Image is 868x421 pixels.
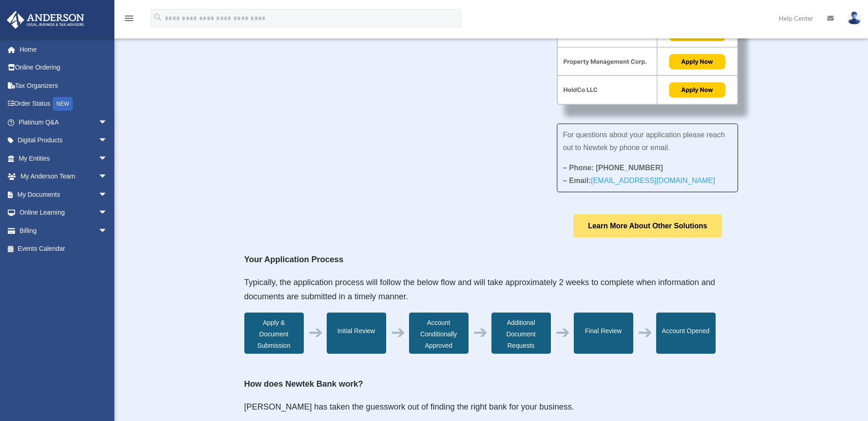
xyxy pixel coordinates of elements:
[6,59,121,77] a: Online Ordering
[847,11,861,25] img: User Pic
[563,131,725,151] span: For questions about your application please reach out to Newtek by phone or email.
[391,327,405,338] div: ➔
[98,167,117,186] span: arrow_drop_down
[473,327,488,338] div: ➔
[124,13,135,24] i: menu
[409,313,469,354] div: Account Conditionally Approved
[6,204,121,222] a: Online Learningarrow_drop_down
[6,95,121,113] a: Order StatusNEW
[4,11,87,29] img: Anderson Advisors Platinum Portal
[563,164,663,172] strong: – Phone: [PHONE_NUMBER]
[6,240,121,258] a: Events Calendar
[53,97,73,111] div: NEW
[6,167,121,186] a: My Anderson Teamarrow_drop_down
[6,149,121,167] a: My Entitiesarrow_drop_down
[656,313,716,354] div: Account Opened
[124,16,135,24] a: menu
[6,40,121,59] a: Home
[98,131,117,150] span: arrow_drop_down
[555,327,570,338] div: ➔
[98,185,117,204] span: arrow_drop_down
[6,76,121,95] a: Tax Organizers
[574,313,633,354] div: Final Review
[6,185,121,204] a: My Documentsarrow_drop_down
[6,113,121,131] a: Platinum Q&Aarrow_drop_down
[563,177,715,184] strong: – Email:
[573,214,722,237] a: Learn More About Other Solutions
[591,177,715,189] a: [EMAIL_ADDRESS][DOMAIN_NAME]
[98,149,117,168] span: arrow_drop_down
[98,113,117,132] span: arrow_drop_down
[244,379,363,389] strong: How does Newtek Bank work?
[638,327,652,338] div: ➔
[244,255,344,264] strong: Your Application Process
[98,204,117,222] span: arrow_drop_down
[6,221,121,240] a: Billingarrow_drop_down
[244,313,304,354] div: Apply & Document Submission
[244,278,715,302] span: Typically, the application process will follow the below flow and will take approximately 2 weeks...
[98,221,117,240] span: arrow_drop_down
[327,313,386,354] div: Initial Review
[6,131,121,150] a: Digital Productsarrow_drop_down
[491,313,551,354] div: Additional Document Requests
[308,327,323,338] div: ➔
[153,12,163,22] i: search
